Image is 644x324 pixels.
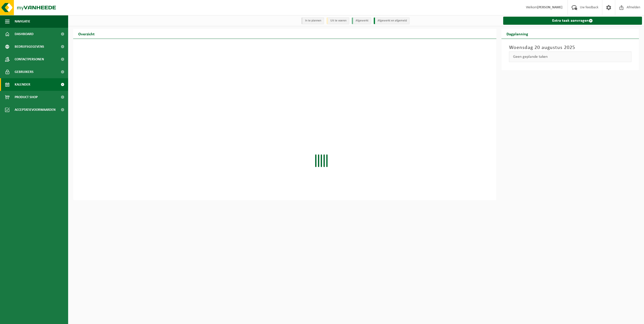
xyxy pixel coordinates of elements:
[509,51,632,62] div: Geen geplande taken
[73,29,100,39] h2: Overzicht
[509,44,632,51] h3: Woensdag 20 augustus 2025
[537,6,562,9] strong: [PERSON_NAME]
[15,40,44,53] span: Bedrijfsgegevens
[15,28,34,40] span: Dashboard
[352,17,371,24] li: Afgewerkt
[301,17,324,24] li: In te plannen
[374,17,410,24] li: Afgewerkt en afgemeld
[15,53,44,66] span: Contactpersonen
[15,66,34,78] span: Gebruikers
[327,17,349,24] li: Uit te voeren
[15,91,38,103] span: Product Shop
[15,78,30,91] span: Kalender
[501,29,533,39] h2: Dagplanning
[15,15,30,28] span: Navigatie
[503,17,642,25] a: Extra taak aanvragen
[15,103,56,116] span: Acceptatievoorwaarden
